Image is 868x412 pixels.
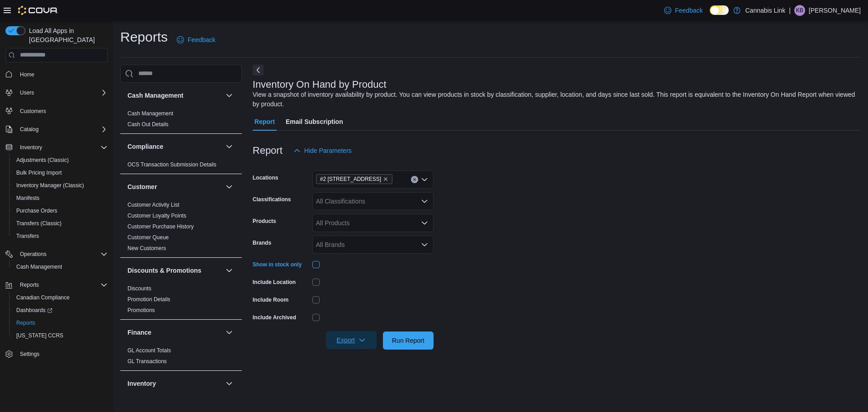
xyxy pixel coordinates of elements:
span: Manifests [16,194,39,202]
label: Include Location [253,279,296,286]
button: Open list of options [421,219,428,227]
nav: Complex example [5,64,108,384]
h3: Customer [127,182,157,191]
span: Customer Activity List [127,201,179,208]
a: Promotions [127,307,155,313]
h3: Inventory On Hand by Product [253,79,387,90]
button: Customer [224,181,235,192]
span: Adjustments (Classic) [16,156,69,164]
button: Transfers [9,230,111,242]
span: Inventory Manager (Classic) [13,180,108,191]
button: Hide Parameters [290,142,355,160]
span: Run Report [392,336,425,345]
span: Home [20,71,34,78]
img: Cova [18,6,58,15]
h3: Cash Management [127,91,184,100]
a: Canadian Compliance [13,292,73,303]
span: Transfers [16,232,39,240]
a: OCS Transaction Submission Details [127,161,217,168]
button: Home [2,68,111,81]
label: Products [253,218,276,225]
span: Canadian Compliance [13,292,108,303]
button: Inventory [2,141,111,154]
span: Reports [16,279,108,290]
button: Inventory [16,142,46,153]
a: Bulk Pricing Import [13,167,66,178]
button: Cash Management [127,91,222,100]
div: Discounts & Promotions [120,283,242,319]
a: Home [16,69,38,80]
h3: Compliance [127,142,163,151]
button: Open list of options [421,198,428,205]
h3: Inventory [127,379,156,388]
p: Cannabis Link [745,5,785,16]
span: Dark Mode [710,15,710,15]
span: Dashboards [13,305,108,316]
button: Compliance [127,142,222,151]
span: Report [255,113,275,131]
a: Feedback [173,31,219,49]
span: Users [16,87,108,98]
button: Cash Management [224,90,235,101]
button: Finance [224,327,235,338]
a: Customer Purchase History [127,223,194,230]
span: Washington CCRS [13,330,108,341]
span: Adjustments (Classic) [13,155,108,166]
button: Discounts & Promotions [224,265,235,276]
a: Transfers (Classic) [13,218,65,229]
span: [US_STATE] CCRS [16,332,63,339]
button: Catalog [16,124,42,135]
h3: Report [253,145,283,156]
a: Dashboards [9,304,111,317]
span: Reports [13,317,108,328]
h3: Finance [127,328,151,337]
span: Settings [20,350,39,358]
label: Show in stock only [253,261,302,268]
div: Cash Management [120,108,242,133]
button: Reports [9,317,111,329]
h1: Reports [120,28,168,46]
span: Purchase Orders [13,205,108,216]
div: Customer [120,199,242,257]
span: Export [331,331,371,349]
a: Cash Out Details [127,121,169,128]
button: Users [16,87,38,98]
a: Dashboards [13,305,56,316]
a: GL Transactions [127,358,167,365]
span: OCS Transaction Submission Details [127,161,217,168]
button: Discounts & Promotions [127,266,222,275]
span: Dashboards [16,307,52,314]
button: Inventory [127,379,222,388]
p: [PERSON_NAME] [809,5,861,16]
a: [US_STATE] CCRS [13,330,67,341]
h3: Discounts & Promotions [127,266,201,275]
button: Export [326,331,377,349]
button: Transfers (Classic) [9,217,111,230]
span: Inventory [20,144,42,151]
button: Operations [16,249,50,260]
button: Open list of options [421,241,428,248]
span: GL Transactions [127,358,167,365]
span: Inventory [16,142,108,153]
button: Reports [16,279,42,290]
span: Catalog [20,126,38,133]
span: Cash Management [13,261,108,272]
span: Bulk Pricing Import [16,169,62,176]
button: Customer [127,182,222,191]
span: GL Account Totals [127,347,171,354]
span: Discounts [127,285,151,292]
span: Catalog [16,124,108,135]
span: Feedback [675,6,703,15]
button: Clear input [411,176,418,183]
label: Classifications [253,196,291,203]
a: Transfers [13,231,42,242]
span: KB [796,5,803,16]
a: Cash Management [127,110,173,117]
button: Catalog [2,123,111,136]
label: Brands [253,239,271,246]
span: Transfers [13,231,108,242]
span: Reports [16,319,35,327]
button: Compliance [224,141,235,152]
a: Feedback [660,1,706,19]
button: Bulk Pricing Import [9,166,111,179]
